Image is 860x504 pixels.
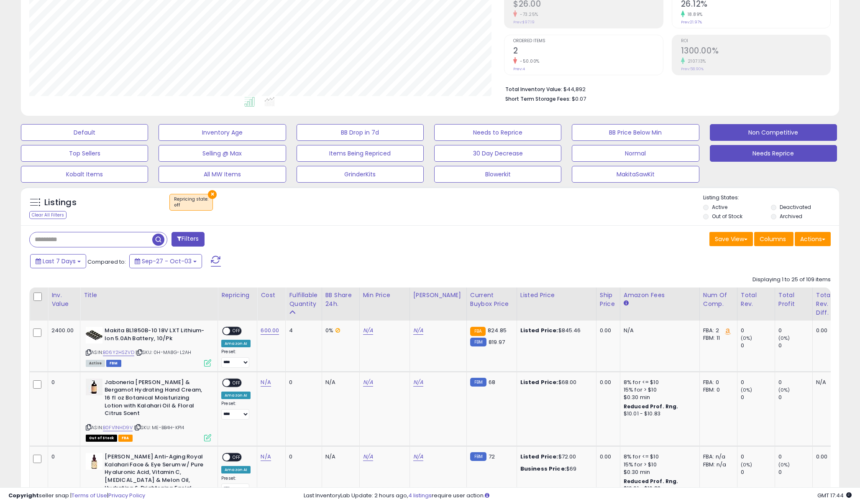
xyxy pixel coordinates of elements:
button: Selling @ Max [159,145,286,162]
b: Reduced Prof. Rng. [624,403,678,410]
b: Listed Price: [520,453,558,461]
span: | SKU: ME-BB4H-KP14 [134,424,184,431]
div: N/A [325,379,353,386]
p: Listing States: [703,194,839,202]
a: B0FV1NHD9V [103,424,133,431]
b: Listed Price: [520,326,558,334]
strong: Copyright [8,491,39,499]
div: Displaying 1 to 25 of 109 items [752,276,831,284]
b: Reduced Prof. Rng. [624,478,678,485]
small: Amazon Fees. [624,300,629,307]
div: Clear All Filters [29,211,67,219]
a: N/A [363,453,373,461]
img: 51eaOdI3OqL._SL40_.jpg [86,327,102,344]
small: (0%) [741,387,752,393]
div: 4 [289,327,315,334]
div: 0 [741,379,775,386]
div: seller snap | | [8,492,145,500]
small: -73.25% [517,11,538,18]
h2: 1300.00% [681,46,830,57]
small: -50.00% [517,58,540,64]
span: FBA [118,435,133,442]
div: 0 [778,327,812,334]
div: N/A [624,327,693,334]
button: Filters [171,232,204,247]
small: FBM [470,452,486,461]
div: Current Buybox Price [470,291,513,308]
a: 600.00 [261,326,279,335]
button: BB Price Below Min [572,124,699,141]
small: Prev: 21.97% [681,20,702,25]
div: 0 [289,379,315,386]
button: Sep-27 - Oct-03 [129,254,202,268]
span: Compared to: [87,258,126,266]
div: Ship Price [600,291,617,308]
div: FBM: 11 [703,334,731,342]
div: 0% [325,327,353,334]
div: Fulfillable Quantity [289,291,318,308]
div: FBA: n/a [703,453,731,461]
a: Terms of Use [72,491,107,499]
div: 0 [778,468,812,476]
div: ASIN: [86,379,211,440]
a: N/A [413,378,423,387]
label: Deactivated [780,204,811,211]
span: Columns [760,235,786,243]
span: $0.07 [572,95,586,103]
div: 15% for > $10 [624,461,693,468]
label: Active [712,204,727,211]
div: FBA: 0 [703,379,731,386]
div: $68.00 [520,379,590,386]
button: Normal [572,145,699,162]
b: Jaboneria [PERSON_NAME] & Bergamot Hydrating Hand Cream, 16 fl oz Botanical Moisturizing Lotion w... [105,379,206,420]
label: Out of Stock [712,213,742,220]
span: Ordered Items [513,39,663,43]
div: Preset: [221,349,251,368]
div: 15% for > $10 [624,386,693,394]
a: N/A [413,453,423,461]
a: N/A [363,378,373,387]
span: FBM [106,360,121,367]
img: 31MXd0BrSeL._SL40_.jpg [86,453,102,470]
button: Items Being Repriced [297,145,424,162]
div: Amazon AI [221,466,251,473]
span: 72 [489,453,495,461]
span: All listings that are currently out of stock and unavailable for purchase on Amazon [86,435,117,442]
div: 2400.00 [51,327,74,334]
div: Inv. value [51,291,77,308]
div: Title [84,291,214,300]
button: Kobalt Items [21,166,148,183]
small: (0%) [778,335,790,341]
span: 819.97 [489,338,505,346]
button: × [208,190,217,199]
div: 0 [778,453,812,461]
div: 0 [741,453,775,461]
li: $44,892 [505,84,824,94]
b: Business Price: [520,465,566,473]
span: Sep-27 - Oct-03 [142,257,192,265]
div: 0 [741,394,775,401]
div: Repricing [221,291,253,300]
div: 0 [741,468,775,476]
div: $10.01 - $10.83 [624,410,693,417]
div: Amazon AI [221,392,251,399]
div: N/A [325,453,353,461]
span: OFF [230,454,243,461]
small: Prev: 4 [513,66,525,71]
div: 8% for <= $10 [624,453,693,461]
div: FBA: 2 [703,327,731,334]
b: Short Term Storage Fees: [505,95,571,102]
button: GrinderKits [297,166,424,183]
a: B06Y2HSZVD [103,349,134,356]
button: MakitaSawKit [572,166,699,183]
span: 2025-10-11 17:44 GMT [817,491,852,499]
b: Makita BL1850B-10 18V LXT Lithium-Ion 5.0Ah Battery, 10/Pk [105,327,206,344]
div: Total Profit [778,291,809,308]
div: N/A [816,379,832,386]
div: 0 [778,342,812,349]
span: Repricing state : [174,196,208,209]
button: Inventory Age [159,124,286,141]
div: 0.00 [600,379,614,386]
button: Needs to Reprice [434,124,561,141]
button: Needs Reprice [710,145,837,162]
